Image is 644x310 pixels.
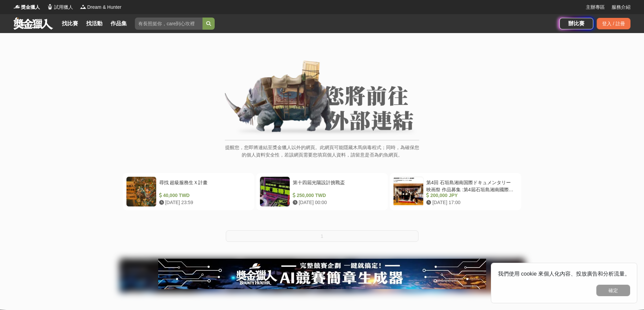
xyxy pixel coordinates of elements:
div: 200,000 JPY [426,192,515,199]
a: 第十四屆光陽設計挑戰盃 250,000 TWD [DATE] 00:00 [256,173,388,210]
img: External Link Banner [225,60,419,137]
div: [DATE] 00:00 [293,199,382,206]
span: Dream & Hunter [87,4,121,11]
a: LogoDream & Hunter [80,4,121,11]
div: 尋找 超級服務生Ｘ計畫 [159,179,248,192]
a: 服務介紹 [612,4,630,11]
a: 找活動 [84,19,105,28]
button: 1 [226,230,419,242]
a: 找比賽 [59,19,81,28]
input: 有長照挺你，care到心坎裡！青春出手，拍出照顧 影音徵件活動 [135,18,202,30]
div: [DATE] 17:00 [426,199,515,206]
div: 250,000 TWD [293,192,382,199]
div: 40,000 TWD [159,192,248,199]
a: 尋找 超級服務生Ｘ計畫 40,000 TWD [DATE] 23:59 [123,173,254,210]
a: 作品集 [108,19,129,28]
img: e66c81bb-b616-479f-8cf1-2a61d99b1888.jpg [158,259,486,289]
div: 第十四屆光陽設計挑戰盃 [293,179,382,192]
span: 試用獵人 [54,4,73,11]
a: 第4回 石垣島湘南国際ドキュメンタリー映画祭 作品募集 :第4屆石垣島湘南國際紀錄片電影節作品徵集 200,000 JPY [DATE] 17:00 [390,173,521,210]
a: Logo試用獵人 [47,4,73,11]
span: 獎金獵人 [21,4,40,11]
img: Logo [47,3,53,10]
img: Logo [80,3,87,10]
div: 登入 / 註冊 [597,18,630,29]
img: Logo [14,3,20,10]
a: 辦比賽 [559,18,593,29]
button: 確定 [596,285,630,296]
p: 提醒您，您即將連結至獎金獵人以外的網頁。此網頁可能隱藏木馬病毒程式；同時，為確保您的個人資料安全性，若該網頁需要您填寫個人資料，請留意是否為釣魚網頁。 [225,144,419,166]
a: 主辦專區 [586,4,605,11]
a: Logo獎金獵人 [14,4,40,11]
span: 我們使用 cookie 來個人化內容、投放廣告和分析流量。 [498,271,630,277]
div: 第4回 石垣島湘南国際ドキュメンタリー映画祭 作品募集 :第4屆石垣島湘南國際紀錄片電影節作品徵集 [426,179,515,192]
div: [DATE] 23:59 [159,199,248,206]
